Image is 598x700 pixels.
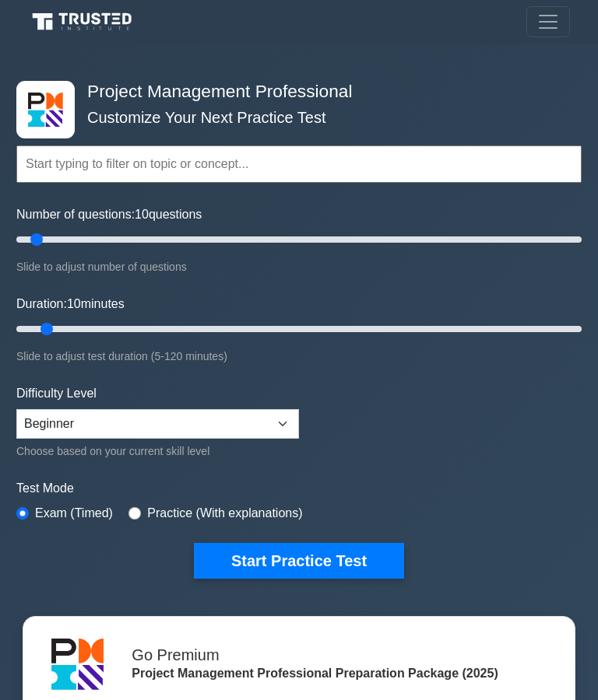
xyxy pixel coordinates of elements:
div: Slide to adjust number of questions [16,257,582,276]
button: Toggle navigation [526,6,570,37]
div: Slide to adjust test duration (5-120 minutes) [16,347,582,366]
span: 10 [135,208,149,221]
span: 10 [67,297,81,310]
label: Practice (With explanations) [147,504,302,523]
button: Start Practice Test [194,543,404,579]
label: Test Mode [16,479,582,498]
label: Duration: minutes [16,295,125,313]
div: Choose based on your current skill level [16,442,299,460]
label: Difficulty Level [16,384,97,403]
label: Number of questions: questions [16,205,202,224]
label: Exam (Timed) [35,504,113,523]
h4: Project Management Professional [81,81,505,102]
input: Start typing to filter on topic or concept... [16,145,582,183]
